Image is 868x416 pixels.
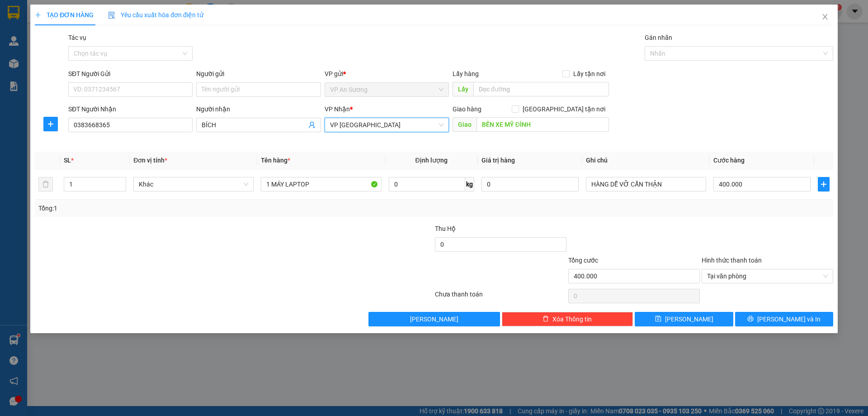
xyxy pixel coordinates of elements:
[38,61,71,71] span: 200.000
[735,312,833,326] button: printer[PERSON_NAME] và In
[43,117,58,131] button: plus
[35,12,41,18] span: plus
[4,11,66,31] p: Gửi:
[635,312,733,326] button: save[PERSON_NAME]
[4,11,42,31] span: VP An Sương
[133,157,167,164] span: Đơn vị tính
[325,69,449,79] div: VP gửi
[818,181,829,188] span: plus
[542,316,549,323] span: delete
[465,177,474,191] span: kg
[68,69,193,79] div: SĐT Người Gửi
[453,70,479,77] span: Lấy hàng
[415,157,448,164] span: Định lượng
[108,11,203,19] span: Yêu cầu xuất hóa đơn điện tử
[38,203,335,213] div: Tổng: 1
[655,316,661,323] span: save
[747,316,754,323] span: printer
[261,177,381,191] input: VD: Bàn, Ghế
[435,225,456,232] span: Thu Hộ
[35,11,94,19] span: TẠO ĐƠN HÀNG
[586,177,706,191] input: Ghi Chú
[519,104,609,114] span: [GEOGRAPHIC_DATA] tận nơi
[44,120,57,128] span: plus
[330,83,443,96] span: VP An Sương
[68,104,193,114] div: SĐT Người Nhận
[665,314,713,324] span: [PERSON_NAME]
[481,177,579,191] input: 0
[108,12,115,19] img: icon
[502,312,633,326] button: deleteXóa Thông tin
[330,118,443,132] span: VP Đà Lạt
[812,5,838,30] button: Close
[68,38,118,57] span: Gio LINH ĐG 73
[68,5,132,25] p: Nhận:
[818,177,830,191] button: plus
[702,257,762,264] label: Hình thức thanh toán
[453,117,476,132] span: Giao
[453,105,481,113] span: Giao hàng
[196,69,321,79] div: Người gửi
[23,61,36,71] span: CC:
[68,38,118,57] span: Giao:
[713,157,745,164] span: Cước hàng
[481,157,515,164] span: Giá trị hàng
[410,314,458,324] span: [PERSON_NAME]
[757,314,821,324] span: [PERSON_NAME] và In
[4,32,53,42] span: 0912828139
[68,34,86,41] label: Tác vụ
[473,82,609,96] input: Dọc đường
[821,13,829,20] span: close
[434,289,567,305] div: Chưa thanh toán
[308,121,316,129] span: user-add
[64,157,71,164] span: SL
[707,269,828,283] span: Tại văn phòng
[453,82,473,96] span: Lấy
[68,5,132,25] span: VP 330 [PERSON_NAME]
[568,257,598,264] span: Tổng cước
[552,314,592,324] span: Xóa Thông tin
[3,61,16,71] span: CR:
[476,117,609,132] input: Dọc đường
[325,105,350,113] span: VP Nhận
[18,61,23,71] span: 0
[4,43,17,52] span: Lấy:
[570,69,609,79] span: Lấy tận nơi
[139,177,248,191] span: Khác
[368,312,500,326] button: [PERSON_NAME]
[196,104,321,114] div: Người nhận
[645,34,672,41] label: Gán nhãn
[38,177,53,191] button: delete
[261,157,290,164] span: Tên hàng
[582,152,710,169] th: Ghi chú
[68,26,118,36] span: 0986855824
